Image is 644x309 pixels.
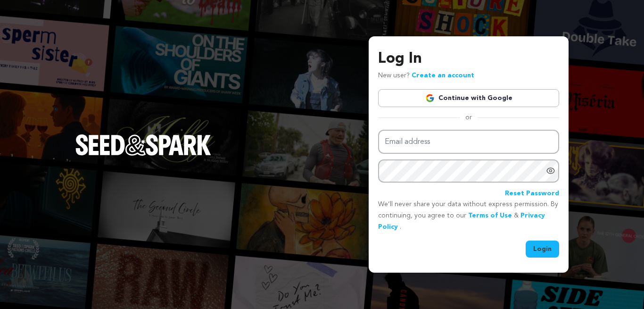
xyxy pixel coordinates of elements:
[378,48,559,70] h3: Log In
[75,134,211,155] img: Seed&Spark Logo
[526,241,559,258] button: Login
[412,72,474,79] a: Create an account
[468,212,512,219] a: Terms of Use
[378,212,545,230] a: Privacy Policy
[75,134,211,174] a: Seed&Spark Homepage
[378,199,559,233] p: We’ll never share your data without express permission. By continuing, you agree to our & .
[378,89,559,107] a: Continue with Google
[378,70,474,82] p: New user?
[460,113,478,122] span: or
[425,93,435,103] img: Google logo
[505,188,559,200] a: Reset Password
[378,130,559,154] input: Email address
[546,166,555,175] a: Show password as plain text. Warning: this will display your password on the screen.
